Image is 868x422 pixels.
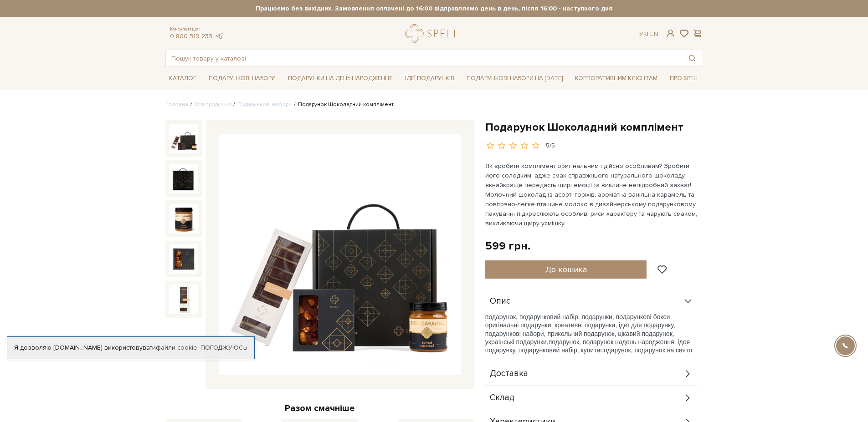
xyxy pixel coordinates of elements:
[166,50,682,66] input: Пошук товару у каталозі
[647,30,648,38] span: |
[490,394,514,402] span: Склад
[405,24,462,43] a: logo
[545,264,587,275] span: До кошика
[600,346,692,354] span: подарунок, подарунок на свято
[485,239,530,253] div: 599 грн.
[200,344,247,352] a: Погоджуюсь
[165,402,474,414] div: Разом смачніше
[169,164,198,193] img: Подарунок Шоколадний комплімент
[169,204,198,233] img: Подарунок Шоколадний комплімент
[165,5,703,13] strong: Працюємо без вихідних. Замовлення оплачені до 16:00 відправляємо день в день, після 16:00 - насту...
[169,285,198,314] img: Подарунок Шоколадний комплімент
[170,32,212,40] a: 0 800 319 233
[169,244,198,274] img: Подарунок Шоколадний комплімент
[485,161,699,228] p: Як зробити комплімент оригінальним і дійсно особливим? Зробити його солодким, адже смак справжньо...
[170,26,224,32] span: Консультація:
[485,313,675,346] span: подарунок, подарунковий набір, подарунки, подарункові бокси, оригінальні подарунки, креативні под...
[571,71,661,86] a: Корпоративним клієнтам
[666,71,703,86] a: Про Spell
[485,260,647,279] button: До кошика
[490,297,510,305] span: Опис
[622,338,674,346] span: день народження
[156,344,197,351] a: файли cookie
[169,124,198,153] img: Подарунок Шоколадний комплімент
[639,30,658,38] div: Ук
[195,101,231,108] a: Вся продукція
[463,71,566,86] a: Подарункові набори на [DATE]
[219,134,461,375] img: Подарунок Шоколадний комплімент
[165,101,188,108] a: Головна
[165,71,200,86] a: Каталог
[292,101,394,109] li: Подарунок Шоколадний комплімент
[549,338,622,346] span: подарунок, подарунок на
[7,344,254,352] div: Я дозволяю [DOMAIN_NAME] використовувати
[490,370,528,378] span: Доставка
[547,338,549,346] span: ,
[205,71,279,86] a: Подарункові набори
[284,71,396,86] a: Подарунки на День народження
[682,50,703,66] button: Пошук товару у каталозі
[650,30,658,38] a: En
[215,32,224,40] a: telegram
[401,71,458,86] a: Ідеї подарунків
[546,142,555,150] div: 5/5
[485,120,703,134] h1: Подарунок Шоколадний комплімент
[237,101,292,108] a: Подарункові набори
